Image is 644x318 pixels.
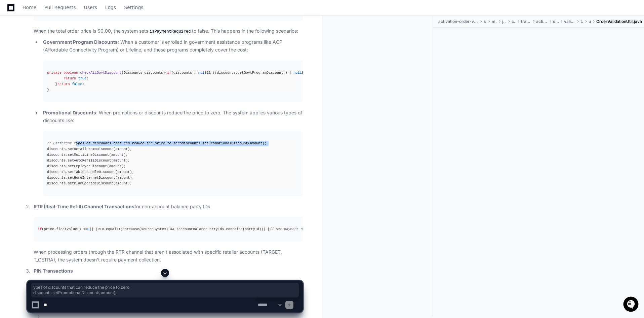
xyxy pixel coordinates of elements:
div: We're available if you need us! [23,57,85,62]
button: Start new chat [114,52,122,60]
span: java [502,19,506,24]
span: 0 [87,227,89,231]
span: Users [84,5,97,9]
span: boolean [64,71,78,75]
p: : When a customer is enrolled in government assistance programs like ACP (Affordable Connectivity... [43,38,303,54]
span: activation-order-validation-tbv [438,19,478,24]
p: : When promotions or discounts reduce the price to zero. The system applies various types of disc... [43,109,303,125]
span: tbv [580,19,583,24]
span: tracfone [521,19,531,24]
span: validation [564,19,575,24]
span: com [512,19,516,24]
strong: RTR (Real-Time Refill) Channel Transactions [34,204,134,209]
strong: Promotional Discounts [43,110,96,115]
span: false [72,82,82,86]
code: isPaymentRequired [148,29,192,35]
span: OrderValidationUtil.java [596,19,642,24]
span: ypes of discounts that can reduce the price to zero discounts.setPromotionalDiscount(amount); [33,285,297,295]
strong: PIN Transactions [34,268,73,274]
strong: Government Program Discounts [43,39,118,45]
span: Settings [124,5,143,9]
div: discounts.setPromotionalDiscount(amount); discounts.setRetailPromoDiscount(amount); discounts.set... [47,141,299,187]
div: (price.floatValue() <= || (RTR.equalsIgnoreCase(sourceSystem) && !accountBalancePartyIds.contains... [38,226,299,232]
span: (Discounts discounts) [122,71,165,75]
img: 1736555170064-99ba0984-63c1-480f-8ee9-699278ef63ed [7,50,19,62]
span: true [78,76,86,80]
p: When processing orders through the RTR channel that aren't associated with specific retailer acco... [34,248,303,264]
div: Start new chat [23,50,110,57]
span: order [553,19,559,24]
span: Home [23,5,36,9]
span: return [64,76,76,80]
span: checkAllGovtDiscount [80,71,122,75]
span: // Different types of discounts that can reduce the price to zero [47,141,182,145]
span: Pull Requests [44,5,76,9]
iframe: Open customer support [622,296,641,314]
p: When the total order price is $0.00, the system sets to false. This happens in the following scen... [34,27,303,35]
span: if [167,71,171,75]
span: // Set payment not required [270,227,325,231]
span: null [293,71,302,75]
div: Welcome [7,27,122,38]
span: main [492,19,497,24]
img: PlayerZero [7,7,20,20]
span: return [57,82,70,86]
span: Logs [105,5,116,9]
a: Powered byPylon [47,70,81,76]
span: null [198,71,207,75]
span: util [589,19,591,24]
span: src [484,19,486,24]
div: { (discounts != && ((discounts.getGovtProgramDiscount() != && discounts.getGovtProgramDiscount().... [47,70,299,93]
p: for non-account balance party IDs [34,203,303,211]
span: activation [536,19,548,24]
span: if [38,227,42,231]
span: Pylon [67,71,81,76]
span: private [47,71,62,75]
